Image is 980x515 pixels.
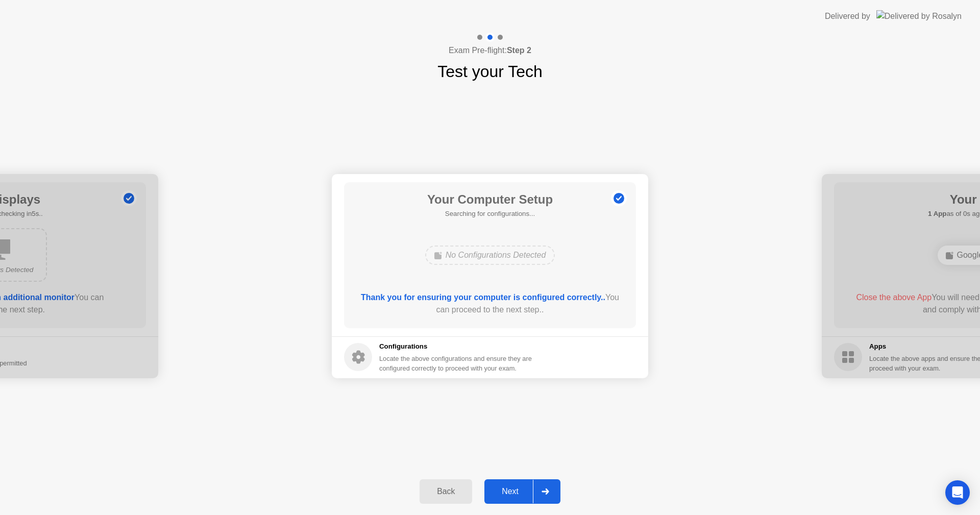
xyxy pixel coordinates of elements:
b: Thank you for ensuring your computer is configured correctly.. [361,293,605,302]
img: Delivered by Rosalyn [876,10,962,22]
button: Back [420,479,472,504]
button: Next [484,479,560,504]
div: You can proceed to the next step.. [359,291,622,316]
h1: Your Computer Setup [427,190,553,209]
h5: Configurations [379,341,534,352]
h5: Searching for configurations... [427,209,553,219]
div: Next [487,487,533,496]
div: No Configurations Detected [425,246,555,265]
b: Step 2 [507,46,531,55]
div: Back [423,487,469,496]
div: Locate the above configurations and ensure they are configured correctly to proceed with your exam. [379,354,534,373]
h4: Exam Pre-flight: [449,44,531,57]
div: Open Intercom Messenger [945,480,970,505]
h1: Test your Tech [437,59,543,84]
div: Delivered by [825,10,870,22]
